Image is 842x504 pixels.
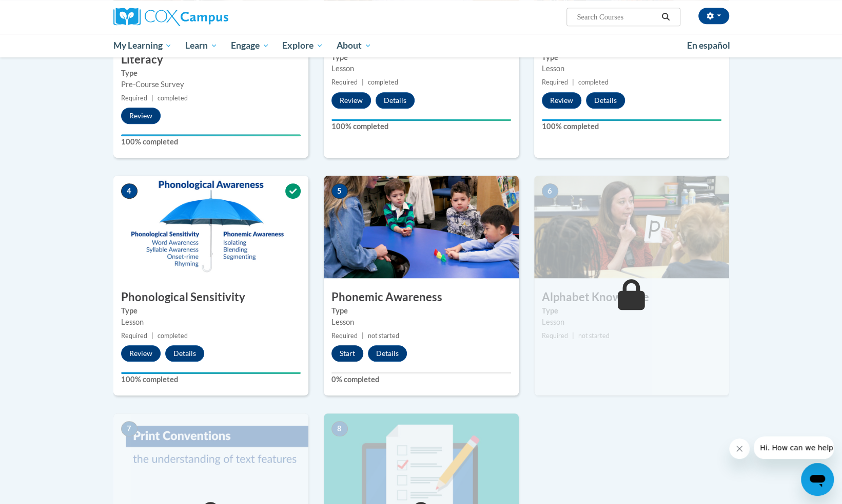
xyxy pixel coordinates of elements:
[113,8,308,26] a: Cox Campus
[6,7,83,15] span: Hi. How can we help?
[224,34,276,57] a: Engage
[231,39,269,52] span: Engage
[534,176,729,278] img: Course Image
[687,40,730,51] span: En español
[729,438,750,459] iframe: Close message
[576,11,658,23] input: Search Courses
[572,78,574,86] span: |
[331,78,358,86] span: Required
[165,345,204,362] button: Details
[331,119,511,121] div: Your progress
[331,183,348,199] span: 5
[586,92,625,109] button: Details
[121,68,301,79] label: Type
[542,52,721,63] label: Type
[331,345,363,362] button: Start
[331,63,511,74] div: Lesson
[179,34,224,57] a: Learn
[572,332,574,340] span: |
[113,176,308,278] img: Course Image
[121,134,301,136] div: Your progress
[542,92,581,109] button: Review
[121,79,301,90] div: Pre-Course Survey
[121,94,147,102] span: Required
[113,39,172,52] span: My Learning
[151,94,153,102] span: |
[368,345,407,362] button: Details
[534,289,729,305] h3: Alphabet Knowledge
[578,332,610,340] span: not started
[331,374,511,385] label: 0% completed
[331,421,348,436] span: 8
[542,119,721,121] div: Your progress
[368,332,399,340] span: not started
[121,374,301,385] label: 100% completed
[282,39,323,52] span: Explore
[324,176,519,278] img: Course Image
[542,305,721,317] label: Type
[368,78,398,86] span: completed
[658,11,673,23] button: Search
[158,94,188,102] span: completed
[121,183,138,199] span: 4
[121,421,138,436] span: 7
[542,183,558,199] span: 6
[98,34,745,57] div: Main menu
[331,92,371,109] button: Review
[151,332,153,340] span: |
[542,317,721,328] div: Lesson
[113,289,308,305] h3: Phonological Sensitivity
[331,121,511,132] label: 100% completed
[331,317,511,328] div: Lesson
[680,35,737,56] a: En español
[113,8,228,26] img: Cox Campus
[121,372,301,374] div: Your progress
[542,332,568,340] span: Required
[542,121,721,132] label: 100% completed
[801,463,834,496] iframe: Button to launch messaging window
[107,34,179,57] a: My Learning
[362,78,364,86] span: |
[754,436,834,459] iframe: Message from company
[542,78,568,86] span: Required
[331,305,511,317] label: Type
[331,332,358,340] span: Required
[121,136,301,148] label: 100% completed
[331,52,511,63] label: Type
[362,332,364,340] span: |
[376,92,415,109] button: Details
[578,78,609,86] span: completed
[185,39,218,52] span: Learn
[698,8,729,24] button: Account Settings
[121,305,301,317] label: Type
[542,63,721,74] div: Lesson
[276,34,330,57] a: Explore
[121,332,147,340] span: Required
[121,108,161,124] button: Review
[121,317,301,328] div: Lesson
[324,289,519,305] h3: Phonemic Awareness
[158,332,188,340] span: completed
[337,39,371,52] span: About
[330,34,378,57] a: About
[121,345,161,362] button: Review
